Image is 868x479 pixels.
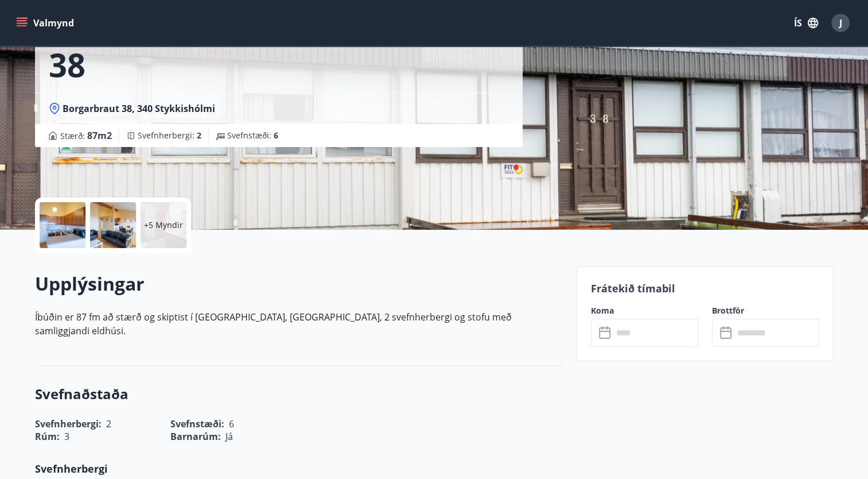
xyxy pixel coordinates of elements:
p: +5 Myndir [144,219,183,231]
button: J [827,9,854,37]
span: 87 m2 [87,129,112,142]
label: Koma [591,305,698,316]
span: Svefnherbergi : [138,130,201,141]
span: Stærð : [60,129,112,142]
span: Borgarbraut 38, 340 Stykkishólmi [63,102,215,115]
span: Barnarúm : [170,430,221,443]
label: Brottför [712,305,819,316]
span: Svefnstæði : [227,130,278,141]
button: menu [14,13,79,33]
h3: Svefnaðstaða [35,384,563,404]
span: 3 [64,430,69,443]
button: ÍS [788,13,824,33]
span: Rúm : [35,430,60,443]
span: 2 [197,130,201,141]
span: Já [225,430,233,443]
span: 6 [274,130,278,141]
h2: Upplýsingar [35,271,563,296]
p: Íbúðin er 87 fm að stærð og skiptist í [GEOGRAPHIC_DATA], [GEOGRAPHIC_DATA], 2 svefnherbergi og s... [35,310,563,338]
span: J [839,17,842,29]
p: Svefnherbergi [35,461,563,476]
p: Frátekið tímabil [591,281,819,296]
